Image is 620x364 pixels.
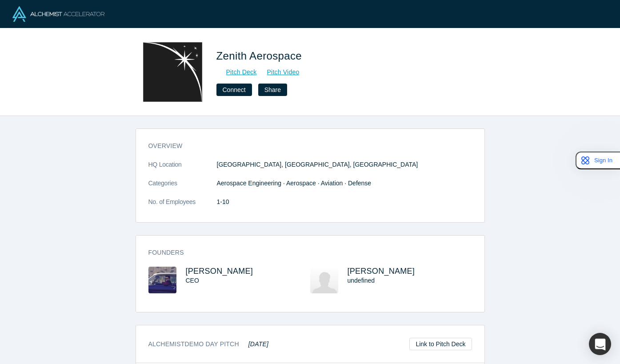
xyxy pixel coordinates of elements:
[148,160,217,179] dt: HQ Location
[216,84,252,96] button: Connect
[217,160,472,169] dd: [GEOGRAPHIC_DATA], [GEOGRAPHIC_DATA], [GEOGRAPHIC_DATA]
[148,267,176,293] img: Raphael Nardari's Profile Image
[186,277,199,284] span: CEO
[217,180,372,187] span: Aerospace Engineering · Aerospace · Aviation · Defense
[186,267,253,276] a: [PERSON_NAME]
[148,340,269,349] h3: Alchemist Demo Day Pitch
[142,41,204,103] img: Zenith Aerospace's Logo
[258,84,287,96] button: Share
[148,141,460,151] h3: overview
[248,340,268,348] em: [DATE]
[148,179,217,197] dt: Categories
[12,6,104,22] img: Alchemist Logo
[409,338,472,350] a: Link to Pitch Deck
[216,50,305,62] span: Zenith Aerospace
[310,267,338,293] img: Yitao Zhuang's Profile Image
[216,67,257,77] a: Pitch Deck
[148,248,460,257] h3: Founders
[348,277,375,284] span: undefined
[148,197,217,216] dt: No. of Employees
[257,67,300,77] a: Pitch Video
[348,267,415,276] a: [PERSON_NAME]
[217,197,472,207] dd: 1-10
